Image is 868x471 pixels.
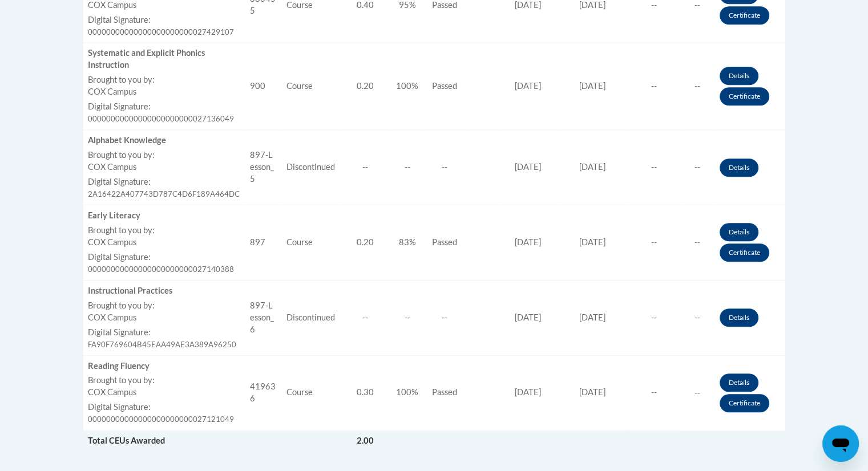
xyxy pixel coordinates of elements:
[344,161,386,173] div: --
[88,47,241,71] div: Systematic and Explicit Phonics Instruction
[282,130,340,205] td: Discontinued
[514,312,540,322] span: [DATE]
[720,159,758,177] a: Details button
[88,401,241,413] label: Digital Signature:
[405,162,410,172] span: --
[88,312,136,322] span: COX Campus
[627,130,680,205] td: --
[340,431,391,452] td: 2.00
[720,67,758,85] a: Details button
[88,14,241,26] label: Digital Signature:
[282,205,340,280] td: Course
[282,280,340,355] td: Discontinued
[344,80,386,92] div: 0.20
[579,312,605,322] span: [DATE]
[720,87,769,105] a: Certificate
[424,280,466,355] td: --
[720,308,758,327] a: Details button
[344,312,386,324] div: --
[627,205,680,280] td: --
[88,225,241,237] label: Brought to you by:
[579,237,605,247] span: [DATE]
[282,43,340,130] td: Course
[245,280,282,355] td: 897-Lesson_6
[680,280,715,355] td: --
[715,355,785,431] td: Actions
[424,130,466,205] td: --
[245,205,282,280] td: 897
[514,237,540,247] span: [DATE]
[88,114,234,123] span: 00000000000000000000000027136049
[245,43,282,130] td: 900
[88,360,241,372] div: Reading Fluency
[88,176,241,188] label: Digital Signature:
[680,205,715,280] td: --
[88,162,136,172] span: COX Campus
[514,387,540,397] span: [DATE]
[627,280,680,355] td: --
[88,265,234,274] span: 00000000000000000000000027140388
[88,149,241,161] label: Brought to you by:
[396,387,418,397] span: 100%
[88,189,240,198] span: 2A16422A407743D787C4D6F189A464DC
[88,285,241,297] div: Instructional Practices
[88,87,136,96] span: COX Campus
[88,27,234,36] span: 00000000000000000000000027429107
[715,130,785,205] td: Actions
[88,135,241,147] div: Alphabet Knowledge
[88,327,241,339] label: Digital Signature:
[245,130,282,205] td: 897-Lesson_5
[88,251,241,263] label: Digital Signature:
[88,340,236,349] span: FA90F769604B45EAA49AE3A389A96250
[627,431,680,452] td: Actions
[424,355,466,431] td: Passed
[720,394,769,412] a: Certificate
[396,81,418,91] span: 100%
[715,205,785,280] td: Actions
[88,300,241,312] label: Brought to you by:
[627,43,680,130] td: --
[88,415,234,424] span: 00000000000000000000000027121049
[88,387,136,397] span: COX Campus
[715,43,785,130] td: Actions
[680,130,715,205] td: --
[627,355,680,431] td: --
[282,355,340,431] td: Course
[579,162,605,172] span: [DATE]
[399,237,416,247] span: 83%
[405,312,410,322] span: --
[720,373,758,392] a: Details button
[720,6,769,25] a: Certificate
[88,101,241,113] label: Digital Signature:
[88,436,165,445] span: Total CEUs Awarded
[424,205,466,280] td: Passed
[88,375,241,387] label: Brought to you by:
[720,243,769,262] a: Certificate
[245,355,282,431] td: 419636
[514,81,540,91] span: [DATE]
[424,43,466,130] td: Passed
[88,237,136,247] span: COX Campus
[822,425,859,462] iframe: Button to launch messaging window
[579,81,605,91] span: [DATE]
[344,387,386,399] div: 0.30
[344,237,386,249] div: 0.20
[680,43,715,130] td: --
[715,280,785,355] td: Actions
[720,223,758,241] a: Details button
[680,355,715,431] td: --
[514,162,540,172] span: [DATE]
[88,210,241,222] div: Early Literacy
[88,74,241,86] label: Brought to you by:
[579,387,605,397] span: [DATE]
